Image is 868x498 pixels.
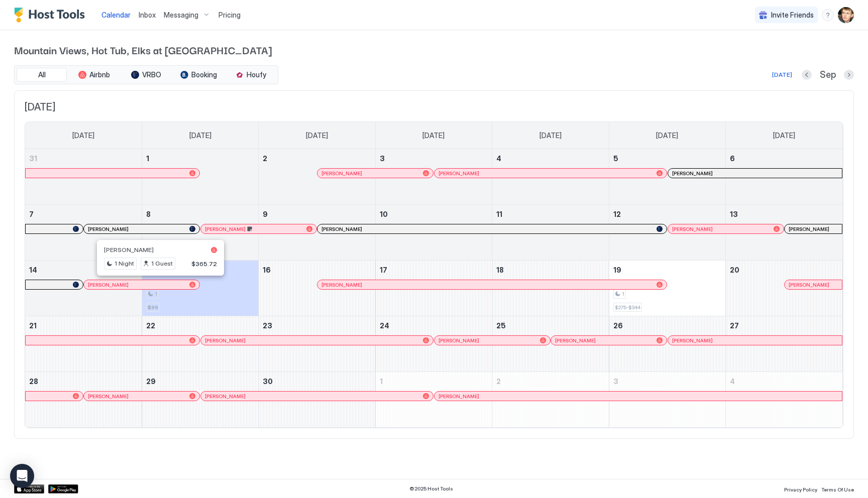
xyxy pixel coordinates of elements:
[609,205,725,261] td: September 12, 2025
[656,131,678,140] span: [DATE]
[29,154,37,163] span: 31
[822,9,834,21] div: menu
[205,226,246,232] span: [PERSON_NAME]
[439,393,479,400] span: [PERSON_NAME]
[10,464,34,488] div: Open Intercom Messenger
[492,205,608,223] a: September 11, 2025
[25,261,142,279] a: September 14, 2025
[726,372,842,391] a: October 4, 2025
[115,259,134,268] span: 1 Night
[29,266,37,274] span: 14
[821,483,854,494] a: Terms Of Use
[672,337,713,344] span: [PERSON_NAME]
[226,68,276,82] button: Houfy
[25,372,142,428] td: September 28, 2025
[375,149,492,205] td: September 3, 2025
[726,316,842,372] td: September 27, 2025
[263,321,272,330] span: 23
[555,337,663,344] div: [PERSON_NAME]
[25,261,142,316] td: September 14, 2025
[726,372,842,428] td: October 4, 2025
[609,261,725,279] a: September 19, 2025
[375,316,492,372] td: September 24, 2025
[771,11,814,20] span: Invite Friends
[259,261,375,316] td: September 16, 2025
[492,149,608,168] a: September 4, 2025
[146,210,151,218] span: 8
[101,10,131,20] a: Calendar
[69,68,119,82] button: Airbnb
[380,154,385,163] span: 3
[88,393,195,400] div: [PERSON_NAME]
[622,291,624,297] span: 1
[439,393,838,400] div: [PERSON_NAME]
[376,205,492,223] a: September 10, 2025
[375,205,492,261] td: September 10, 2025
[191,260,217,268] span: $365.72
[259,261,375,279] a: September 16, 2025
[164,11,198,20] span: Messaging
[376,316,492,335] a: September 24, 2025
[615,304,640,311] span: $275-$344
[88,393,129,400] span: [PERSON_NAME]
[613,210,621,218] span: 12
[730,321,739,330] span: 27
[726,205,842,223] a: September 13, 2025
[784,486,817,492] span: Privacy Policy
[142,149,258,168] a: September 1, 2025
[142,316,258,335] a: September 22, 2025
[29,321,37,330] span: 21
[492,149,609,205] td: September 4, 2025
[25,149,142,205] td: August 31, 2025
[439,170,663,177] div: [PERSON_NAME]
[412,122,455,149] a: Wednesday
[380,377,383,386] span: 1
[609,149,725,168] a: September 5, 2025
[25,316,142,335] a: September 21, 2025
[672,170,713,177] span: [PERSON_NAME]
[380,321,389,330] span: 24
[88,226,195,232] div: [PERSON_NAME]
[771,69,794,81] button: [DATE]
[439,170,479,177] span: [PERSON_NAME]
[821,486,854,492] span: Terms Of Use
[773,131,795,140] span: [DATE]
[25,205,142,223] a: September 7, 2025
[730,210,738,218] span: 13
[730,266,739,274] span: 20
[609,316,725,372] td: September 26, 2025
[263,377,273,386] span: 30
[205,393,429,400] div: [PERSON_NAME]
[496,210,502,218] span: 11
[820,69,836,81] span: Sep
[25,316,142,372] td: September 21, 2025
[492,316,608,335] a: September 25, 2025
[321,282,663,288] div: [PERSON_NAME]
[146,154,149,163] span: 1
[646,122,688,149] a: Friday
[609,205,725,223] a: September 12, 2025
[62,122,104,149] a: Sunday
[263,154,267,163] span: 2
[142,316,258,372] td: September 22, 2025
[14,484,44,493] div: App Store
[613,377,618,386] span: 3
[121,68,171,82] button: VRBO
[247,70,266,79] span: Houfy
[142,261,258,316] td: September 15, 2025
[205,337,246,344] span: [PERSON_NAME]
[409,485,453,492] span: © 2025 Host Tools
[321,226,362,232] span: [PERSON_NAME]
[259,205,375,261] td: September 9, 2025
[263,210,268,218] span: 9
[496,266,504,274] span: 18
[146,377,156,386] span: 29
[219,11,241,20] span: Pricing
[726,149,842,205] td: September 6, 2025
[375,372,492,428] td: October 1, 2025
[14,8,89,23] a: Host Tools Logo
[321,282,362,288] span: [PERSON_NAME]
[148,304,158,311] span: $99
[25,149,142,168] a: August 31, 2025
